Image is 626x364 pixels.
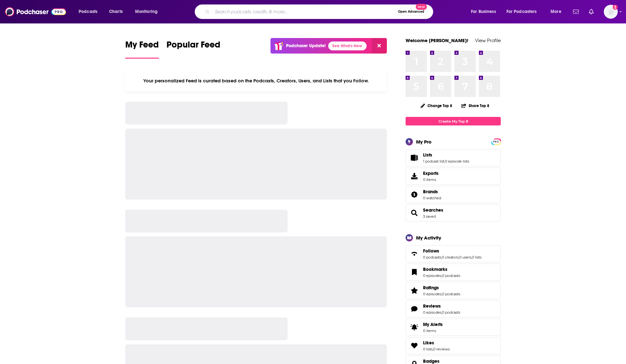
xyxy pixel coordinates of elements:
[423,322,443,327] span: My Alerts
[408,341,421,350] a: Likes
[74,7,106,17] button: open menu
[441,292,442,296] span: ,
[423,285,460,291] a: Ratings
[406,282,501,299] span: Ratings
[406,319,501,336] a: My Alerts
[423,152,432,158] span: Lists
[328,42,367,50] a: See What's New
[416,4,427,10] span: New
[441,273,442,278] span: ,
[423,358,440,364] span: Badges
[125,39,159,54] span: My Feed
[79,7,97,16] span: Podcasts
[5,6,66,18] img: Podchaser - Follow, Share and Rate Podcasts
[423,248,481,254] a: Follows
[423,266,460,272] a: Bookmarks
[416,235,441,241] div: My Activity
[433,347,433,351] span: ,
[423,340,450,346] a: Likes
[125,39,159,59] a: My Feed
[406,204,501,221] span: Searches
[502,7,546,17] button: open menu
[286,43,326,48] p: Podchaser Update!
[417,102,456,110] button: Change Top 8
[423,303,441,309] span: Reviews
[423,170,439,176] span: Exports
[408,190,421,199] a: Brands
[423,255,441,259] a: 0 podcasts
[423,152,469,158] a: Lists
[459,255,471,259] a: 0 users
[416,139,432,145] div: My Pro
[408,153,421,162] a: Lists
[423,266,447,272] span: Bookmarks
[406,149,501,166] span: Lists
[471,7,496,16] span: For Business
[441,255,442,259] span: ,
[604,5,618,19] button: Show profile menu
[423,214,436,219] a: 3 saved
[423,292,441,296] a: 0 episodes
[395,8,427,16] button: Open AdvancedNew
[423,189,438,195] span: Brands
[433,347,450,351] a: 0 reviews
[442,255,459,259] a: 0 creators
[423,273,441,278] a: 0 episodes
[406,37,468,43] a: Welcome [PERSON_NAME]!
[423,196,441,200] a: 0 watched
[604,5,618,19] span: Logged in as danikarchmer
[125,70,387,92] div: Your personalized Feed is curated based on the Podcasts, Creators, Users, and Lists that you Follow.
[586,6,596,17] a: Show notifications dropdown
[571,6,581,17] a: Show notifications dropdown
[408,208,421,217] a: Searches
[135,7,158,16] span: Monitoring
[492,139,500,144] span: PRO
[423,177,439,182] span: 0 items
[459,255,459,259] span: ,
[423,340,434,346] span: Likes
[423,303,460,309] a: Reviews
[408,323,421,332] span: My Alerts
[166,39,220,59] a: Popular Feed
[472,255,481,259] a: 0 lists
[408,304,421,313] a: Reviews
[442,310,460,315] a: 0 podcasts
[423,207,443,213] a: Searches
[166,39,220,54] span: Popular Feed
[475,37,501,43] a: View Profile
[445,159,469,163] a: 0 episode lists
[408,172,421,181] span: Exports
[406,264,501,281] span: Bookmarks
[109,7,123,16] span: Charts
[423,310,441,315] a: 0 episodes
[406,117,501,125] a: Create My Top 8
[546,7,569,17] button: open menu
[423,285,439,291] span: Ratings
[604,5,618,19] img: User Profile
[406,337,501,354] span: Likes
[471,255,472,259] span: ,
[406,186,501,203] span: Brands
[461,99,490,112] button: Share Top 8
[406,168,501,185] a: Exports
[613,5,618,10] svg: Add a profile image
[212,7,395,17] input: Search podcasts, credits, & more...
[492,139,500,144] a: PRO
[442,292,460,296] a: 0 podcasts
[408,286,421,295] a: Ratings
[408,249,421,258] a: Follows
[406,245,501,262] span: Follows
[131,7,166,17] button: open menu
[442,273,460,278] a: 0 podcasts
[441,310,442,315] span: ,
[201,4,439,19] div: Search podcasts, credits, & more...
[408,268,421,277] a: Bookmarks
[423,248,439,254] span: Follows
[423,159,444,163] a: 1 podcast list
[551,7,561,16] span: More
[423,329,443,333] span: 0 items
